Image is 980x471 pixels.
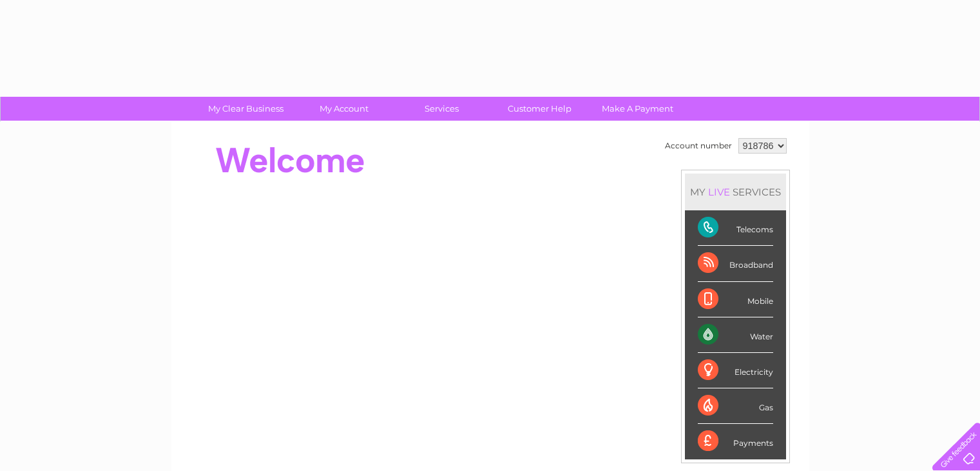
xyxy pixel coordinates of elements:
[662,135,735,157] td: Account number
[698,246,773,281] div: Broadband
[698,282,773,317] div: Mobile
[486,97,593,121] a: Customer Help
[291,97,397,121] a: My Account
[685,174,786,210] div: MY SERVICES
[706,186,733,198] div: LIVE
[584,97,691,121] a: Make A Payment
[193,97,299,121] a: My Clear Business
[698,210,773,246] div: Telecoms
[389,97,495,121] a: Services
[698,353,773,388] div: Electricity
[698,424,773,459] div: Payments
[698,388,773,424] div: Gas
[698,317,773,353] div: Water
